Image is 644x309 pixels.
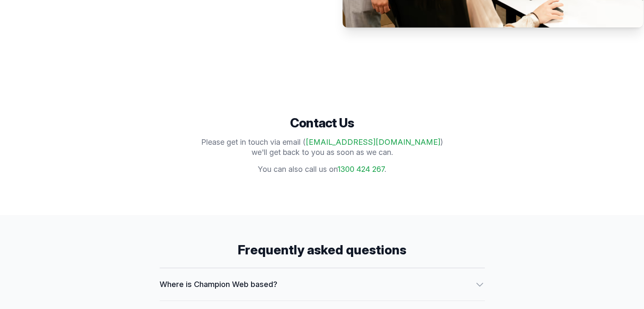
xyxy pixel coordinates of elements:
[160,242,485,257] h2: Frequently asked questions
[200,137,444,157] p: Please get in touch via email ( ) we'll get back to you as soon as we can.
[160,279,485,290] button: Where is Champion Web based?
[200,115,444,130] h2: Contact Us
[200,164,444,174] p: You can also call us on .
[306,138,440,146] a: [EMAIL_ADDRESS][DOMAIN_NAME]
[337,165,384,174] a: 1300 424 267
[160,279,277,290] span: Where is Champion Web based?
